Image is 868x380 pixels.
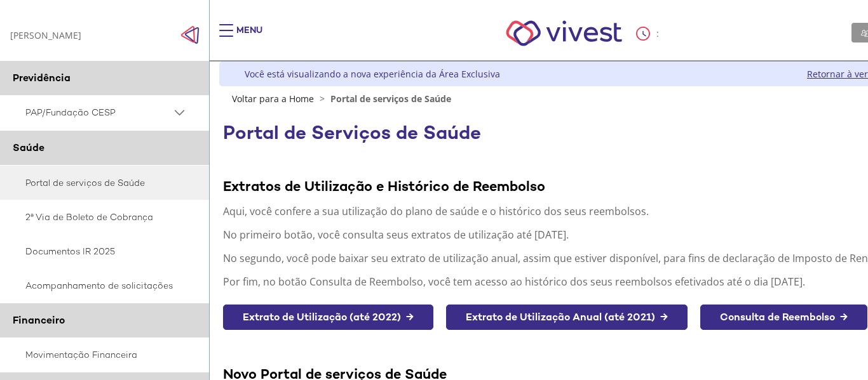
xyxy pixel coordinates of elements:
[13,71,71,84] span: Previdência
[10,29,81,41] div: [PERSON_NAME]
[636,27,661,41] div: :
[492,6,636,60] img: Vivest
[330,93,451,105] span: Portal de serviços de Saúde
[223,305,433,331] a: Extrato de Utilização (até 2022) →
[316,93,328,105] span: >
[13,313,65,327] span: Financeiro
[180,25,200,44] span: Click to close side navigation.
[446,305,688,331] a: Extrato de Utilização Anual (até 2021) →
[236,24,262,49] div: Menu
[245,68,500,80] div: Você está visualizando a nova experiência da Área Exclusiva
[180,25,200,44] img: Fechar menu
[700,305,867,331] a: Consulta de Reembolso →
[232,93,314,105] a: Voltar para a Home
[25,105,172,121] span: PAP/Fundação CESP
[13,141,44,154] span: Saúde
